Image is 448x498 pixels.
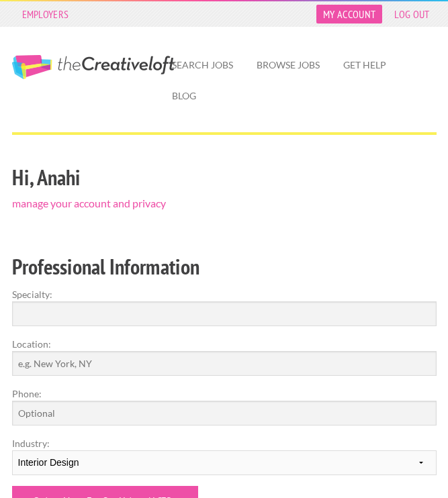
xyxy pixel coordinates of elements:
[246,50,330,81] a: Browse Jobs
[12,162,437,193] h2: Hi, Anahi
[12,351,437,376] input: e.g. New York, NY
[12,387,437,401] label: Phone:
[161,81,207,111] a: Blog
[12,401,437,426] input: Optional
[12,337,437,351] label: Location:
[12,197,166,209] a: manage your account and privacy
[15,5,76,23] a: Employers
[316,5,382,23] a: My Account
[12,287,437,301] label: Specialty:
[332,50,397,81] a: Get Help
[161,50,244,81] a: Search Jobs
[388,5,436,23] a: Log Out
[12,252,437,282] h2: Professional Information
[12,55,175,79] a: The Creative Loft
[12,436,437,450] label: Industry:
